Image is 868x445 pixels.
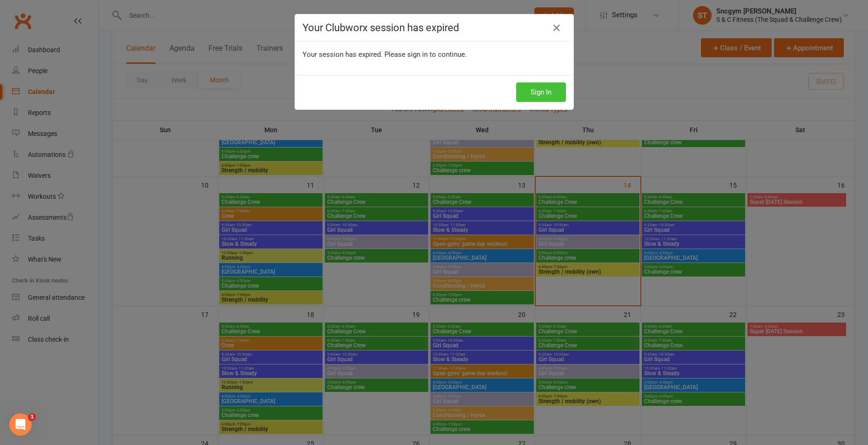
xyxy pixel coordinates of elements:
[303,50,467,59] span: Your session has expired. Please sign in to continue.
[516,82,566,102] button: Sign In
[549,20,564,35] a: Close
[303,22,566,34] h4: Your Clubworx session has expired
[28,413,36,421] span: 1
[9,413,32,436] iframe: Intercom live chat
